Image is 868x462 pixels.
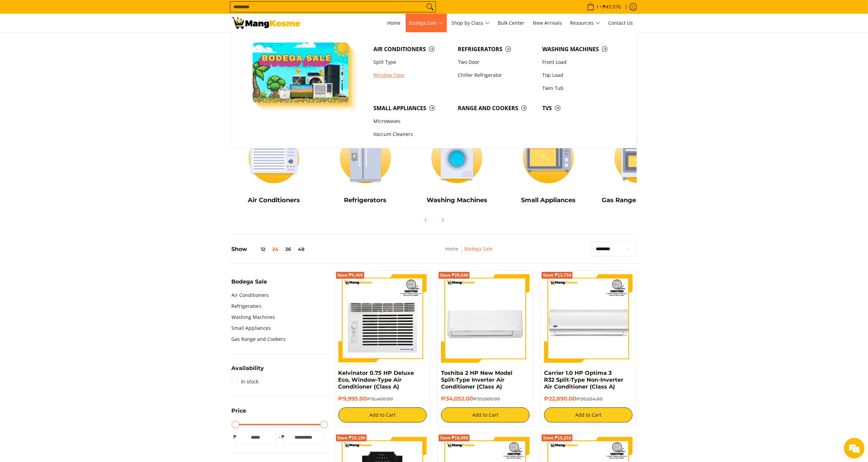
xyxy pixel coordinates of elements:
[232,312,275,323] a: Washing Machines
[415,196,499,204] h5: Washing Machines
[384,14,404,32] a: Home
[232,246,308,253] h5: Show
[373,45,451,54] span: Air Conditioners
[598,126,682,189] img: Cookers
[36,38,115,47] div: Chat with us now
[609,20,633,26] span: Contact Us
[247,246,269,252] button: 12
[542,104,620,113] span: TVs
[370,43,454,56] a: Air Conditioners
[338,274,427,363] img: Kelvinator 0.75 HP Deluxe Eco, Window-Type Air Conditioner (Class A)
[370,69,454,82] a: Window Type
[40,86,95,156] span: We're online!
[338,407,427,423] button: Add to Cart
[458,45,535,54] span: Refrigerators
[232,408,246,414] span: Price
[338,370,414,390] a: Kelvinator 0.75 HP Deluxe Eco, Window-Type Air Conditioner (Class A)
[544,395,633,402] h6: ₱22,890.00
[232,279,267,285] span: Bodega Sale
[498,20,525,26] span: Bulk Center
[539,43,623,56] a: Washing Machines
[232,366,264,371] span: Availability
[295,246,308,252] button: 48
[454,102,539,115] a: Range and Cookers
[425,2,436,12] button: Search
[595,4,600,9] span: 1
[387,20,401,26] span: Home
[598,126,682,209] a: Cookers Gas Range and Cookers
[458,104,535,113] span: Range and Cookers
[441,370,512,390] a: Toshiba 2 HP New Model Split-Type Inverter Air Conditioner (Class A)
[232,196,316,204] h5: Air Conditioners
[539,69,623,82] a: Top Load
[323,126,408,209] a: Refrigerators Refrigerators
[495,14,528,32] a: Bulk Center
[337,273,363,277] span: Save ₱5,405
[232,376,259,387] a: In stock
[370,128,454,141] a: Vaccum Cleaners
[232,323,271,334] a: Small Appliances
[544,407,633,423] button: Add to Cart
[323,126,408,189] img: Refrigerators
[370,115,454,128] a: Microwaves
[445,245,459,252] a: Home
[370,102,454,115] a: Small Appliances
[280,434,287,440] span: ₱
[232,366,264,376] summary: Open
[585,3,623,11] span: •
[454,56,539,69] a: Two Door
[406,14,447,32] a: Bodega Sale
[232,334,286,345] a: Gas Range and Cookers
[307,14,637,32] nav: Main Menu
[506,126,591,189] img: Small Appliances
[542,45,620,54] span: Washing Machines
[338,395,427,402] h6: ₱9,995.00
[113,3,129,20] div: Minimize live chat window
[232,408,246,419] summary: Open
[373,104,451,113] span: Small Appliances
[543,273,571,277] span: Save ₱13,734
[232,301,262,312] a: Refrigerators
[232,17,300,29] img: Bodega Sale l Mang Kosme: Cost-Efficient &amp; Quality Home Appliances
[539,82,623,95] a: Twin Tub
[415,126,499,189] img: Washing Machines
[464,245,493,252] a: Bodega Sale
[544,370,623,390] a: Carrier 1.0 HP Optima 3 R32 Split-Type Non-Inverter Air Conditioner (Class A)
[409,19,443,27] span: Bodega Sale
[452,19,490,27] span: Shop by Class
[539,102,623,115] a: TVs
[454,43,539,56] a: Refrigerators
[367,396,393,402] del: ₱15,400.00
[441,407,530,423] button: Add to Cart
[253,43,349,103] img: Bodega Sale
[435,212,450,228] button: Next
[454,69,539,82] a: Chiller Refrigerator
[544,274,633,363] img: Carrier 1.0 HP Optima 3 R32 Split-Type Non-Inverter Air Conditioner (Class A)
[570,19,600,27] span: Resources
[530,14,566,32] a: New Arrivals
[232,279,267,290] summary: Open
[441,274,530,363] img: Toshiba 2 HP New Model Split-Type Inverter Air Conditioner (Class A)
[282,246,295,252] button: 36
[232,434,239,440] span: ₱
[440,436,468,440] span: Save ₱18,090
[506,196,591,204] h5: Small Appliances
[323,196,408,204] h5: Refrigerators
[337,436,366,440] span: Save ₱18,150
[232,290,269,301] a: Air Conditioners
[543,436,571,440] span: Save ₱15,210
[605,14,637,32] a: Contact Us
[370,56,454,69] a: Split Type
[473,396,500,402] del: ₱59,600.00
[441,395,530,402] h6: ₱34,052.00
[576,396,603,402] del: ₱36,624.00
[232,126,316,209] a: Air Conditioners Air Conditioners
[418,212,433,228] button: Previous
[401,245,537,260] nav: Breadcrumbs
[539,56,623,69] a: Front Load
[506,126,591,209] a: Small Appliances Small Appliances
[598,196,682,204] h5: Gas Range and Cookers
[602,4,622,9] span: ₱47,076
[567,14,604,32] a: Resources
[232,126,316,189] img: Air Conditioners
